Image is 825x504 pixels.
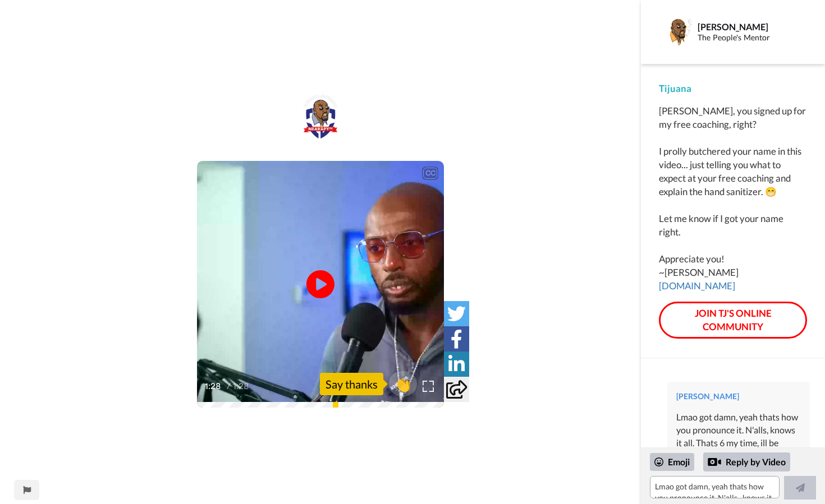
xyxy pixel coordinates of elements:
[659,82,807,95] div: Tijuana
[659,280,735,292] a: [DOMAIN_NAME]
[659,104,807,293] div: [PERSON_NAME], you signed up for my free coaching, right? I prolly butchered your name in this vi...
[389,371,417,396] button: 👏
[233,380,253,393] span: 1:28
[205,380,224,393] span: 1:28
[676,411,801,462] div: Lmao got damn, yeah thats how you pronounce it. N'alls, knows it all. Thats 6 my time, ill be there!
[708,455,721,469] div: Reply by Video
[650,453,694,471] div: Emoji
[423,381,434,392] img: Full screen
[698,33,795,43] div: The People's Mentor
[298,94,343,138] img: 032164c9-b1d7-4a75-bd10-d1b11b7cb1ee
[423,168,437,179] div: CC
[665,19,692,45] img: Profile Image
[320,373,383,395] div: Say thanks
[227,380,231,393] span: /
[698,21,795,32] div: [PERSON_NAME]
[659,302,807,339] a: JOIN TJ'S ONLINE COMMUNITY
[676,391,801,402] div: [PERSON_NAME]
[389,375,417,393] span: 👏
[703,452,790,471] div: Reply by Video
